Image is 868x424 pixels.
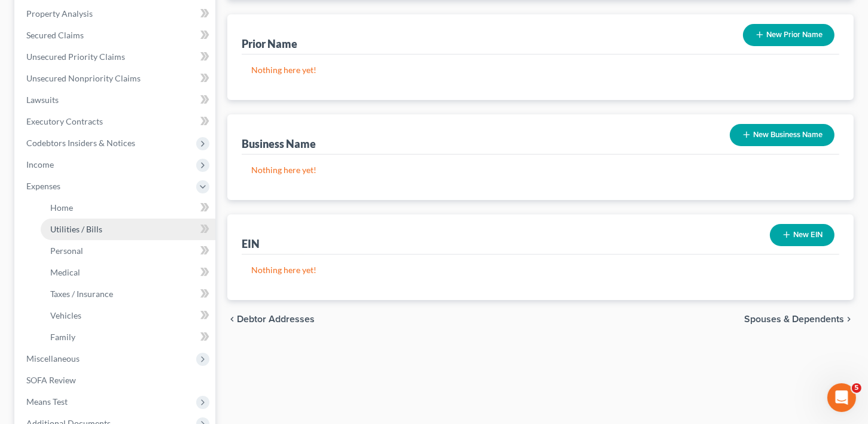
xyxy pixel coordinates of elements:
[17,111,215,132] a: Executory Contracts
[251,164,830,176] p: Nothing here yet!
[41,305,215,326] a: Vehicles
[844,314,854,324] i: chevron_right
[26,30,84,40] span: Secured Claims
[743,24,835,46] button: New Prior Name
[41,219,215,240] a: Utilities / Bills
[50,246,83,256] span: Personal
[26,73,141,83] span: Unsecured Nonpriority Claims
[26,181,60,191] span: Expenses
[242,137,316,151] div: Business Name
[26,375,76,385] span: SOFA Review
[251,64,830,76] p: Nothing here yet!
[17,89,215,111] a: Lawsuits
[17,25,215,46] a: Secured Claims
[41,240,215,262] a: Personal
[251,264,830,276] p: Nothing here yet!
[50,202,73,213] span: Home
[827,383,856,412] iframe: Intercom live chat
[41,262,215,283] a: Medical
[17,370,215,391] a: SOFA Review
[17,3,215,25] a: Property Analysis
[770,224,835,246] button: New EIN
[227,314,315,324] button: chevron_left Debtor Addresses
[50,224,102,234] span: Utilities / Bills
[41,326,215,348] a: Family
[26,95,59,105] span: Lawsuits
[26,159,54,169] span: Income
[242,237,260,251] div: EIN
[17,68,215,89] a: Unsecured Nonpriority Claims
[41,283,215,305] a: Taxes / Insurance
[50,267,80,277] span: Medical
[50,310,81,320] span: Vehicles
[41,197,215,219] a: Home
[50,332,75,342] span: Family
[26,116,103,126] span: Executory Contracts
[26,396,68,407] span: Means Test
[26,8,93,19] span: Property Analysis
[730,124,835,146] button: New Business Name
[237,314,315,324] span: Debtor Addresses
[744,314,854,324] button: Spouses & Dependents chevron_right
[852,383,861,393] span: 5
[744,314,844,324] span: Spouses & Dependents
[26,353,80,364] span: Miscellaneous
[227,314,237,324] i: chevron_left
[26,52,125,62] span: Unsecured Priority Claims
[17,46,215,68] a: Unsecured Priority Claims
[26,138,135,148] span: Codebtors Insiders & Notices
[50,289,113,299] span: Taxes / Insurance
[242,37,297,51] div: Prior Name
